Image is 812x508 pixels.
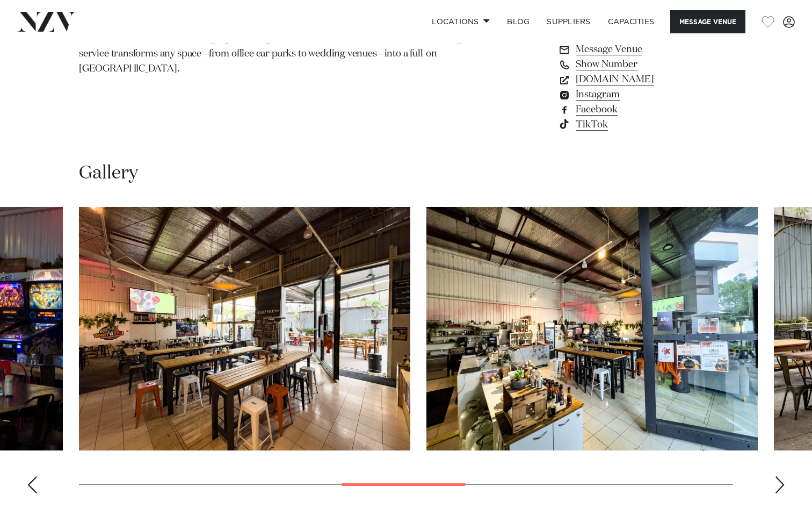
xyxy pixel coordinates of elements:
a: Facebook [558,102,733,117]
a: Instagram [558,87,733,102]
a: [DOMAIN_NAME] [558,72,733,87]
h2: Gallery [79,161,138,185]
a: TikTok [558,117,733,132]
a: Show Number [558,57,733,72]
img: nzv-logo.png [17,12,76,31]
img: Event space at WhatABBQ! [79,207,410,450]
a: SUPPLIERS [538,10,599,33]
a: Capacities [599,10,663,33]
a: BLOG [498,10,538,33]
a: Message Venue [558,42,733,57]
a: Locations [423,10,498,33]
swiper-slide: 5 / 10 [79,207,410,450]
button: Message Venue [670,10,745,33]
swiper-slide: 6 / 10 [426,207,758,450]
img: Indoor space for hire at WhatABBQ! in New Lynn [426,207,758,450]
